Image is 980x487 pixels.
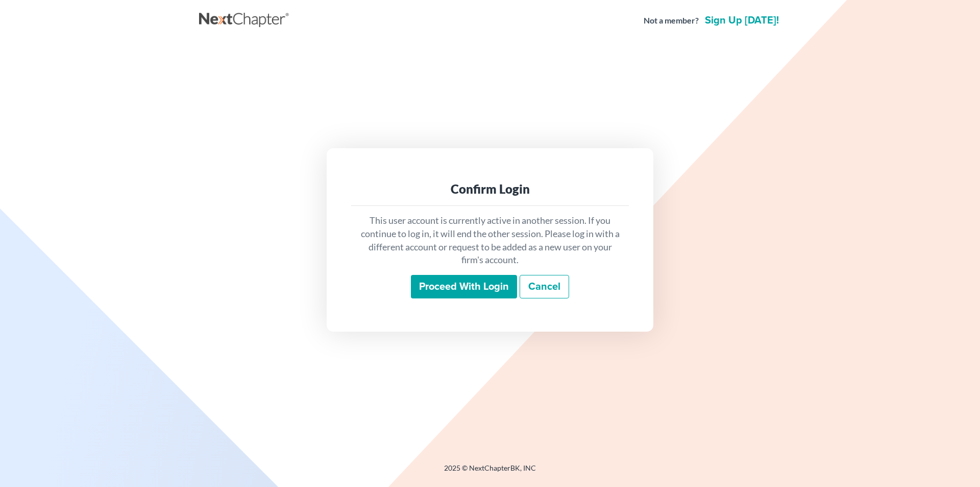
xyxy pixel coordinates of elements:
p: This user account is currently active in another session. If you continue to log in, it will end ... [359,214,621,267]
div: 2025 © NextChapterBK, INC [199,463,781,481]
input: Proceed with login [411,275,517,298]
div: Confirm Login [359,181,621,197]
a: Sign up [DATE]! [703,15,781,26]
a: Cancel [520,275,569,298]
strong: Not a member? [644,15,699,27]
